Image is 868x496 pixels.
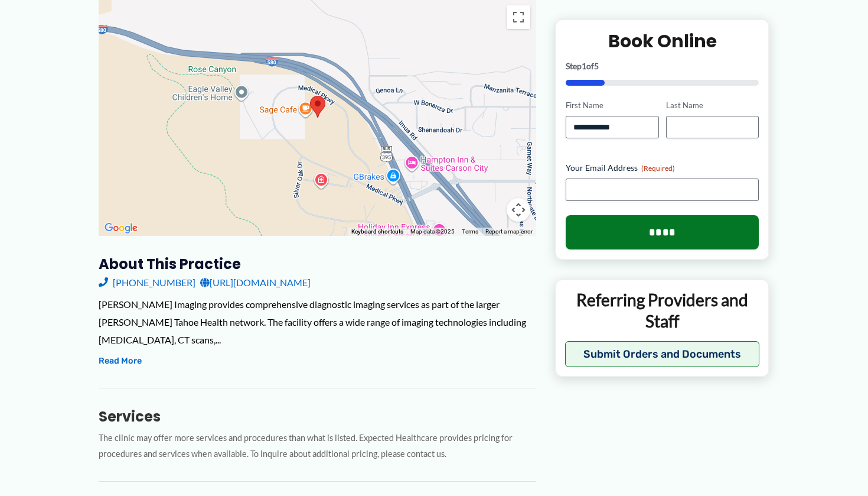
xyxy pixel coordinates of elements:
button: Read More [99,354,142,368]
p: Referring Providers and Staff [565,289,759,332]
button: Submit Orders and Documents [565,341,759,367]
a: Terms (opens in new tab) [462,228,478,235]
a: Report a map error [485,228,533,235]
button: Toggle fullscreen view [507,5,530,29]
h2: Book Online [566,30,759,53]
button: Keyboard shortcuts [351,228,403,236]
button: Map camera controls [507,198,530,222]
p: The clinic may offer more services and procedures than what is listed. Expected Healthcare provid... [99,430,536,462]
span: Map data ©2025 [410,228,455,235]
span: 5 [594,61,599,71]
label: Last Name [666,100,759,111]
label: Your Email Address [566,162,759,174]
a: [PHONE_NUMBER] [99,274,195,291]
span: 1 [582,61,586,71]
a: [URL][DOMAIN_NAME] [200,274,311,291]
h3: Services [99,407,536,426]
label: First Name [566,100,658,111]
h3: About this practice [99,255,536,273]
span: (Required) [641,164,675,173]
p: Step of [566,62,759,70]
div: [PERSON_NAME] Imaging provides comprehensive diagnostic imaging services as part of the larger [P... [99,296,536,348]
img: Google [102,221,141,236]
a: Open this area in Google Maps (opens a new window) [102,221,141,236]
